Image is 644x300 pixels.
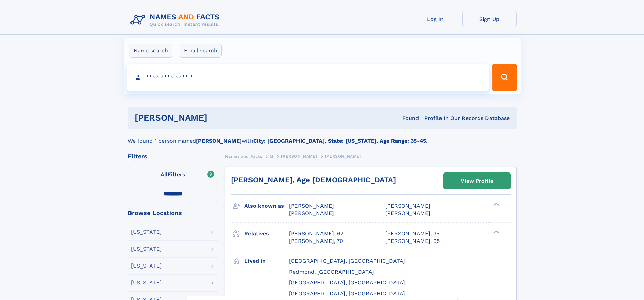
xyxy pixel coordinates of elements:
[128,11,225,29] img: Logo Names and Facts
[289,258,405,264] span: [GEOGRAPHIC_DATA], [GEOGRAPHIC_DATA]
[444,173,510,189] a: View Profile
[289,269,374,275] span: Redmond, [GEOGRAPHIC_DATA]
[492,230,500,234] div: ❯
[325,154,361,159] span: [PERSON_NAME]
[244,255,289,267] h3: Lived in
[180,44,222,58] label: Email search
[385,210,430,216] span: [PERSON_NAME]
[244,200,289,212] h3: Also known as
[128,210,218,216] div: Browse Locations
[129,44,172,58] label: Name search
[225,152,262,160] a: Names and Facts
[131,229,162,235] div: [US_STATE]
[270,152,273,160] a: M
[244,228,289,239] h3: Relatives
[289,290,405,297] span: [GEOGRAPHIC_DATA], [GEOGRAPHIC_DATA]
[385,230,439,237] a: [PERSON_NAME], 35
[281,152,317,160] a: [PERSON_NAME]
[128,167,218,183] label: Filters
[492,202,500,207] div: ❯
[161,171,168,178] span: All
[135,114,305,122] h1: [PERSON_NAME]
[270,154,273,159] span: M
[127,64,489,91] input: search input
[196,138,242,144] b: [PERSON_NAME]
[128,129,517,145] div: We found 1 person named with .
[231,176,396,184] a: [PERSON_NAME], Age [DEMOGRAPHIC_DATA]
[305,115,510,122] div: Found 1 Profile In Our Records Database
[131,263,162,269] div: [US_STATE]
[253,138,426,144] b: City: [GEOGRAPHIC_DATA], State: [US_STATE], Age Range: 35-45
[289,210,334,216] span: [PERSON_NAME]
[131,280,162,285] div: [US_STATE]
[385,203,430,209] span: [PERSON_NAME]
[408,11,462,27] a: Log In
[461,173,493,189] div: View Profile
[131,246,162,252] div: [US_STATE]
[128,153,218,159] div: Filters
[492,64,517,91] button: Search Button
[462,11,517,27] a: Sign Up
[289,230,343,237] a: [PERSON_NAME], 62
[385,237,440,245] a: [PERSON_NAME], 95
[289,203,334,209] span: [PERSON_NAME]
[289,237,343,245] a: [PERSON_NAME], 70
[281,154,317,159] span: [PERSON_NAME]
[289,279,405,286] span: [GEOGRAPHIC_DATA], [GEOGRAPHIC_DATA]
